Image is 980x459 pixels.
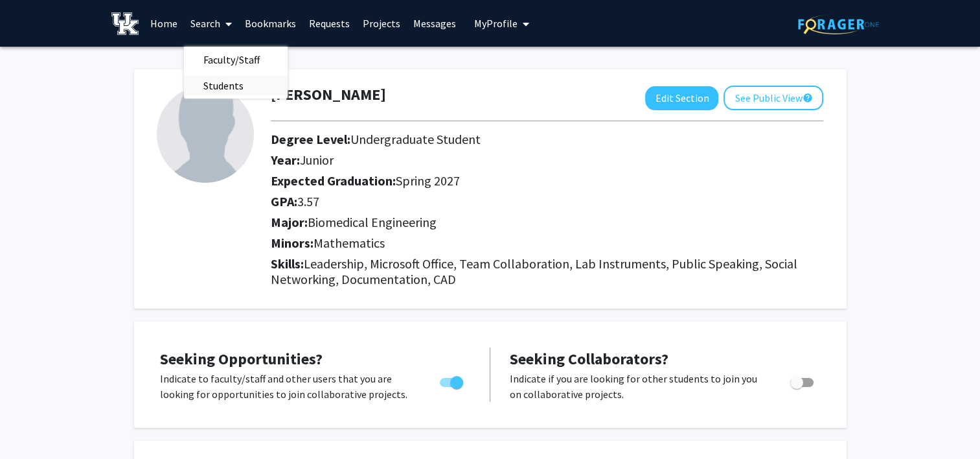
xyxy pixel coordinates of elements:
[350,131,481,147] span: Undergraduate Student
[510,371,766,402] p: Indicate if you are looking for other students to join you on collaborative projects.
[271,255,797,287] span: Leadership, Microsoft Office, Team Collaboration, Lab Instruments, Public Speaking, Social Networ...
[157,86,254,183] img: Profile Picture
[396,172,460,189] span: Spring 2027
[271,86,386,104] h1: [PERSON_NAME]
[160,349,323,369] span: Seeking Opportunities?
[302,1,356,46] a: Requests
[313,235,385,251] span: Mathematics
[10,401,55,449] iframe: Chat
[160,371,415,402] p: Indicate to faculty/staff and other users that you are looking for opportunities to join collabor...
[144,1,184,46] a: Home
[271,173,823,189] h2: Expected Graduation:
[300,152,334,168] span: Junior
[271,215,823,230] h2: Major:
[184,73,263,99] span: Students
[271,194,823,209] h2: GPA:
[271,132,823,147] h2: Degree Level:
[802,90,812,106] mat-icon: help
[184,47,279,73] span: Faculty/Staff
[271,235,823,251] h2: Minors:
[184,1,238,46] a: Search
[474,17,518,30] span: My Profile
[435,371,470,390] div: Toggle
[308,214,437,230] span: Biomedical Engineering
[184,50,288,69] a: Faculty/Staff
[356,1,407,46] a: Projects
[111,12,139,35] img: University of Kentucky Logo
[271,152,823,168] h2: Year:
[407,1,462,46] a: Messages
[645,86,718,110] button: Edit Section
[785,371,821,390] div: Toggle
[798,14,879,34] img: ForagerOne Logo
[724,86,823,110] button: See Public View
[184,76,288,95] a: Students
[238,1,302,46] a: Bookmarks
[297,193,319,209] span: 3.57
[271,256,823,287] h2: Skills:
[510,349,668,369] span: Seeking Collaborators?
